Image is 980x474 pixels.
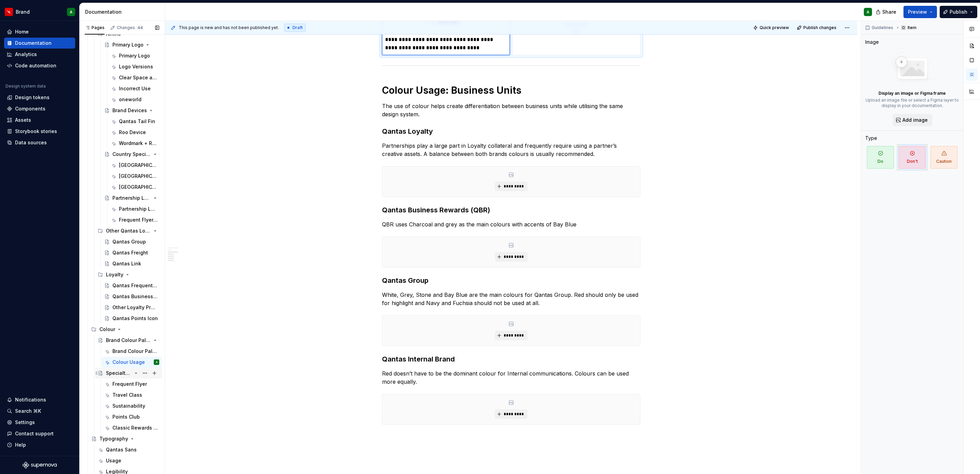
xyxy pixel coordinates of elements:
p: The use of colour helps create differentiation between business units while utilising the same de... [382,102,640,118]
a: oneworld [108,94,162,105]
a: Qantas Points Icon [101,313,162,324]
a: Supernova Logo [23,462,57,469]
div: Components [15,105,45,112]
a: Clear Space and Minimum Size [108,72,162,83]
div: Qantas Sans [106,446,137,453]
p: Display an image or Figma frame [879,91,946,96]
div: Points Club [112,413,140,420]
button: BrandA [1,4,78,19]
a: Sustainability [101,400,162,411]
button: Notifications [4,394,75,405]
a: Classic Rewards and Classic Plus Rewards [101,422,162,433]
a: Specialty Colour Palettes [95,368,162,379]
a: Colour UsageA [101,357,162,368]
a: Roo Device [108,127,162,138]
a: Design tokens [4,92,75,103]
div: Incorrect Use [119,85,151,92]
div: Brand Colour Palette [106,337,151,344]
div: A [867,9,869,15]
a: Settings [4,417,75,428]
div: Other Qantas Logos [95,225,162,236]
button: Help [4,439,75,450]
div: Qantas Group [112,238,146,245]
h3: Qantas Group [382,276,640,285]
div: Home [15,28,29,35]
div: Roo Device [119,129,146,136]
p: Partnerships play a large part in Loyalty collateral and frequently require using a partner’s cre... [382,142,640,158]
a: Country Specific Logos [101,149,162,160]
a: [GEOGRAPHIC_DATA] [108,160,162,171]
div: Specialty Colour Palettes [106,370,132,377]
a: Qantas Frequent Flyer logo [101,280,162,291]
div: Settings [15,419,35,426]
h3: Qantas Business Rewards (QBR) [382,205,640,215]
div: Design system data [5,83,46,89]
div: Qantas Points Icon [112,315,158,322]
div: Code automation [15,62,56,69]
div: Logo Versions [119,63,153,70]
a: Qantas Freight [101,247,162,258]
span: This page is new and has not been published yet. [179,25,279,30]
a: Home [4,26,75,37]
img: 6b187050-a3ed-48aa-8485-808e17fcee26.png [5,8,13,16]
span: 44 [136,25,144,30]
a: Brand Colour Palette [95,335,162,346]
a: Usage [95,455,162,466]
button: Search ⌘K [4,406,75,417]
div: Documentation [15,40,52,47]
a: [GEOGRAPHIC_DATA] [108,182,162,193]
div: Clear Space and Minimum Size [119,74,158,81]
a: Partnership Lockups [108,203,162,214]
div: Image [865,39,879,45]
div: Loyalty [95,269,162,280]
div: Qantas Tail Fin [119,118,155,125]
a: Code automation [4,60,75,71]
a: Documentation [4,38,75,49]
div: Qantas Freight [112,249,148,256]
div: Usage [106,457,121,464]
div: Contact support [15,430,54,437]
div: Analytics [15,51,37,58]
a: Incorrect Use [108,83,162,94]
div: Changes [117,25,144,30]
p: Upload an image file or select a Figma layer to display in your documentation. [865,97,959,108]
div: Assets [15,117,31,123]
div: Frequent Flyer, Business Rewards partnership lockup [119,216,158,223]
span: Preview [908,9,927,15]
div: [GEOGRAPHIC_DATA] [119,162,158,169]
div: Partnership Lockups [119,206,158,212]
a: Assets [4,115,75,126]
div: Typography [99,435,128,442]
span: Quick preview [760,25,789,30]
div: Wordmark + Roo [119,140,158,147]
div: Notifications [15,396,46,403]
div: A [156,359,158,366]
div: Brand [16,9,30,15]
div: Country Specific Logos [112,151,151,158]
button: Quick preview [751,23,792,32]
a: Typography [89,433,162,444]
h3: Qantas Internal Brand [382,354,640,364]
h3: Qantas Loyalty [382,127,640,136]
button: Preview [903,6,937,18]
div: Pages [85,25,105,30]
p: White, Grey, Stone and Bay Blue are the main colours for Qantas Group. Red should only be used fo... [382,291,640,307]
div: [GEOGRAPHIC_DATA] [119,173,158,180]
div: [GEOGRAPHIC_DATA] [119,184,158,190]
div: Travel Class [112,392,142,398]
a: Wordmark + Roo [108,138,162,149]
span: Caution [930,146,957,169]
div: Search ⌘K [15,408,41,414]
a: Points Club [101,411,162,422]
a: [GEOGRAPHIC_DATA] [108,171,162,182]
button: Caution [929,144,959,170]
div: Design tokens [15,94,50,101]
a: Qantas Group [101,236,162,247]
div: Sustainability [112,403,145,409]
div: Qantas Link [112,260,141,267]
a: Analytics [4,49,75,60]
div: Classic Rewards and Classic Plus Rewards [112,424,158,431]
p: Red doesn’t have to be the dominant colour for Internal communications. Colours can be used more ... [382,369,640,386]
div: Type [865,135,877,142]
button: Publish [940,6,977,18]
